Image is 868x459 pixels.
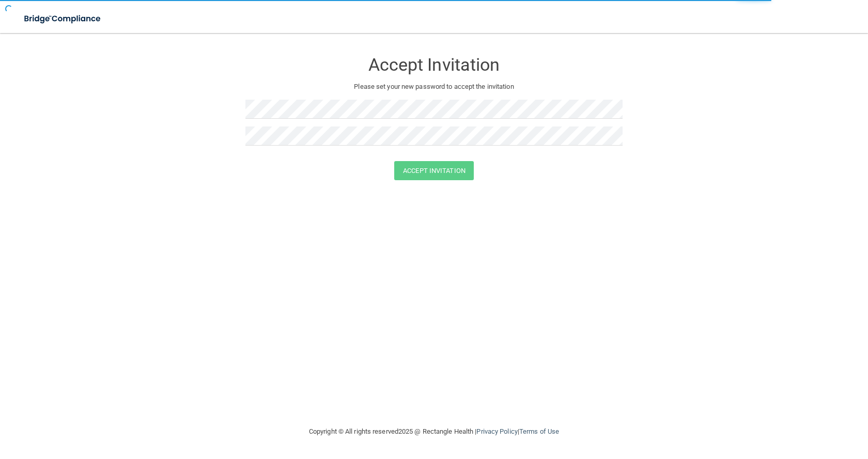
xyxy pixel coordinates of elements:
[394,161,474,180] button: Accept Invitation
[519,428,559,435] a: Terms of Use
[16,8,111,29] img: bridge_compliance_login_screen.278c3ca4.svg
[245,415,623,448] div: Copyright © All rights reserved 2025 @ Rectangle Health | |
[245,55,623,74] h3: Accept Invitation
[253,81,615,93] p: Please set your new password to accept the invitation
[476,428,517,435] a: Privacy Policy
